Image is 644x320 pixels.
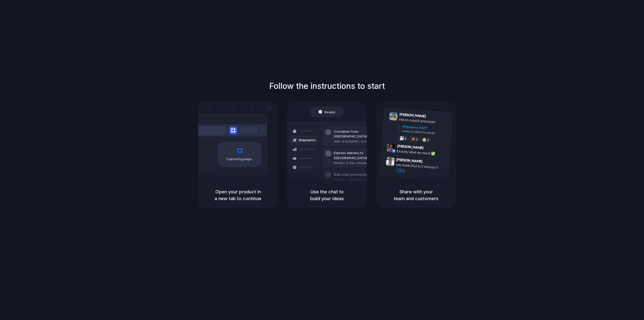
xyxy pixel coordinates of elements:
h5: Open your product in a new tab to continue [204,188,272,202]
h5: Use the chat to build your ideas [293,188,361,202]
span: Shipments [299,138,316,143]
span: 8 [405,137,406,140]
span: [PERSON_NAME] [399,112,426,119]
div: Here's a quick prototype [399,117,449,125]
span: 9:42 AM [425,146,435,152]
div: Added by [PERSON_NAME] [402,129,448,136]
span: 5 [416,138,418,141]
span: [PERSON_NAME] [397,143,424,151]
div: 🤯 [422,138,427,142]
div: Shipments MVP [402,124,449,132]
div: Container from [GEOGRAPHIC_DATA] [334,129,388,139]
span: 9:41 AM [427,114,438,120]
span: [PERSON_NAME] [396,157,423,164]
div: Express delivery to [GEOGRAPHIC_DATA] [334,151,388,160]
div: you made that in 5 minutes?! [396,162,446,170]
span: Ready [325,109,335,114]
div: Priority • 2-day • Dispatched [334,161,388,165]
div: 40ft • ETA [DATE] • In transit [334,139,388,144]
span: 3 [427,139,429,141]
h1: Follow the instructions to start [269,80,385,92]
span: 9:47 AM [424,159,434,165]
div: Bulk order processing [334,172,381,177]
div: 8 pallets • Warehouse B • Packed [334,177,381,182]
span: 1 [402,170,404,172]
span: Capturing page [226,157,254,162]
h5: Share with your team and customers [382,188,450,202]
div: Exactly what we need! ✅ [397,148,447,157]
